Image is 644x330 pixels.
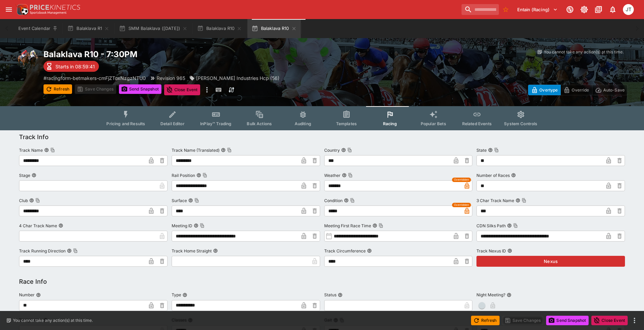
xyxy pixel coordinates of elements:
[324,172,341,178] p: Weather
[36,293,41,297] button: Number
[603,86,625,94] p: Auto-Save
[101,106,543,130] div: Event type filters
[63,19,114,38] button: Balaklava R1
[623,4,634,15] div: Josh Tanner
[29,198,34,203] button: ClubCopy To Clipboard
[172,198,187,203] p: Surface
[324,147,340,153] p: Country
[348,173,353,178] button: Copy To Clipboard
[591,316,628,325] button: Close Event
[513,4,562,15] button: Select Tenant
[43,75,146,82] p: Copy To Clipboard
[488,148,493,152] button: StateCopy To Clipboard
[35,198,40,203] button: Copy To Clipboard
[16,49,38,71] img: horse_racing.png
[194,223,198,228] button: Meeting IDCopy To Clipboard
[513,223,518,228] button: Copy To Clipboard
[476,292,505,298] p: Night Meeting?
[379,223,383,228] button: Copy To Clipboard
[196,173,201,178] button: Rail PositionCopy To Clipboard
[607,3,619,16] button: Notifications
[592,3,605,16] button: Documentation
[200,121,231,126] span: InPlay™ Trading
[203,173,207,178] button: Copy To Clipboard
[421,121,446,126] span: Popular Bets
[462,121,492,126] span: Related Events
[338,293,343,297] button: Status
[106,121,145,126] span: Pricing and Results
[119,84,161,94] button: Send Snapshot
[350,198,355,203] button: Copy To Clipboard
[347,148,352,152] button: Copy To Clipboard
[539,86,558,94] p: Overtype
[494,148,499,152] button: Copy To Clipboard
[194,198,199,203] button: Copy To Clipboard
[30,5,80,10] img: PriceKinetics
[572,86,589,94] p: Override
[32,173,36,178] button: Stage
[14,19,62,38] button: Event Calendar
[200,223,205,228] button: Copy To Clipboard
[341,148,346,152] button: CountryCopy To Clipboard
[476,256,625,267] button: Nexus
[13,317,93,324] p: You cannot take any action(s) at this time.
[58,223,63,228] button: 4 Char Track Name
[564,3,576,16] button: Connected to PK
[188,198,193,203] button: SurfaceCopy To Clipboard
[160,121,185,126] span: Detail Editor
[516,198,520,203] button: 3 Char Track NameCopy To Clipboard
[511,173,516,178] button: Number of Races
[454,178,469,182] span: Overridden
[476,198,514,203] p: 3 Char Track Name
[560,85,592,95] button: Override
[342,173,347,178] button: WeatherCopy To Clipboard
[172,248,212,254] p: Track Home Straight
[213,248,218,253] button: Track Home Straight
[247,121,272,126] span: Bulk Actions
[67,248,72,253] button: Track Running DirectionCopy To Clipboard
[367,248,372,253] button: Track Circumference
[504,121,537,126] span: System Controls
[43,49,336,60] h2: Copy To Clipboard
[164,84,201,95] button: Close Event
[196,75,279,82] p: [PERSON_NAME] Industries Hcp (56)
[172,292,181,298] p: Type
[221,148,226,152] button: Track Name (Translated)Copy To Clipboard
[227,148,232,152] button: Copy To Clipboard
[336,121,357,126] span: Templates
[507,223,512,228] button: CDN Silks PathCopy To Clipboard
[193,19,246,38] button: Balaklava R10
[73,248,78,253] button: Copy To Clipboard
[546,316,589,325] button: Send Snapshot
[19,223,57,229] p: 4 Char Track Name
[592,85,628,95] button: Auto-Save
[19,172,30,178] p: Stage
[15,3,29,16] img: PriceKinetics Logo
[30,11,67,14] img: Sportsbook Management
[324,223,371,229] p: Meeting First Race Time
[19,133,49,141] h5: Track Info
[19,248,66,254] p: Track Running Direction
[471,316,500,325] button: Refresh
[19,292,35,298] p: Number
[19,278,47,285] h5: Race Info
[476,172,510,178] p: Number of Races
[324,198,343,203] p: Condition
[578,3,590,16] button: Toggle light/dark mode
[454,203,469,207] span: Overridden
[44,148,49,152] button: Track NameCopy To Clipboard
[476,223,506,229] p: CDN Silks Path
[383,121,397,126] span: Racing
[621,2,636,17] button: Josh Tanner
[172,172,195,178] p: Rail Position
[462,4,499,15] input: search
[507,248,512,253] button: Track Nexus ID
[528,85,628,95] div: Start From
[344,198,349,203] button: ConditionCopy To Clipboard
[528,85,561,95] button: Overtype
[55,63,95,70] p: Starts in 08:59:41
[500,4,511,15] button: No Bookmarks
[295,121,311,126] span: Auditing
[43,84,72,94] button: Refresh
[476,248,506,254] p: Track Nexus ID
